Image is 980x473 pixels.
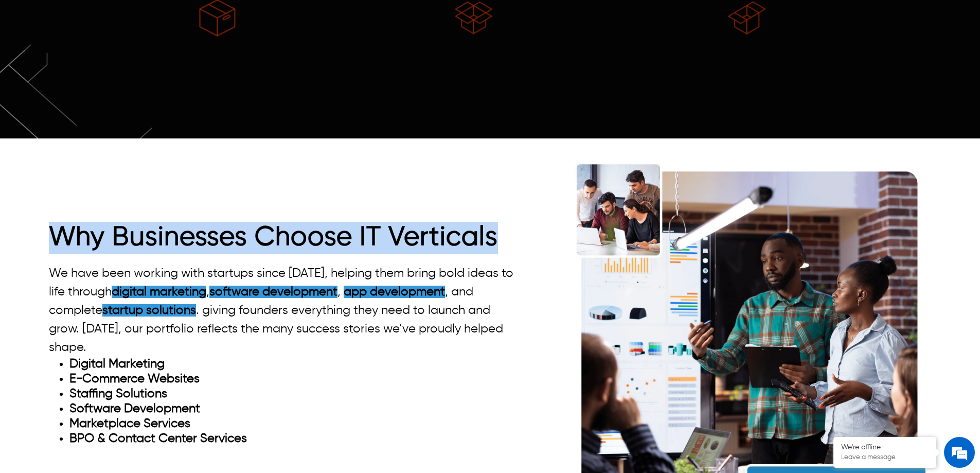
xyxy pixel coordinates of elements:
[69,432,247,445] strong: BPO & Contact Center Services
[69,388,167,400] strong: Staffing Solutions
[841,443,929,452] div: We're offline
[169,5,193,30] div: Minimize live chat window
[54,58,173,71] div: Leave a message
[22,130,180,234] span: We are offline. Please leave us a message.
[112,286,206,298] a: digital marketing
[69,358,165,370] strong: Digital Marketing
[71,270,78,276] img: salesiqlogo_leal7QplfZFryJ6FIlVepeu7OftD7mt8q6exU6-34PB8prfIgodN67KcxXM9Y7JQ_.png
[102,304,196,317] a: startup solutions
[5,281,196,317] textarea: Type your message and click 'Submit'
[17,62,43,67] img: logo_Zg8I0qSkbAqR2WFHt3p6CTuqpyXMFPubPcD2OT02zFN43Cy9FUNNG3NEPhM_Q1qe_.png
[151,317,187,331] em: Submit
[49,264,517,357] p: We have been working with startups since [DATE], helping them bring bold ideas to life through , ...
[69,373,200,385] strong: E-Commerce Websites
[69,402,200,415] strong: Software Development
[81,270,131,277] em: Driven by SalesIQ
[209,286,337,298] a: software development
[841,453,929,462] p: Leave a message
[49,224,498,251] strong: Why Businesses Choose IT Verticals
[69,417,190,430] strong: Marketplace Services
[344,286,445,298] a: app development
